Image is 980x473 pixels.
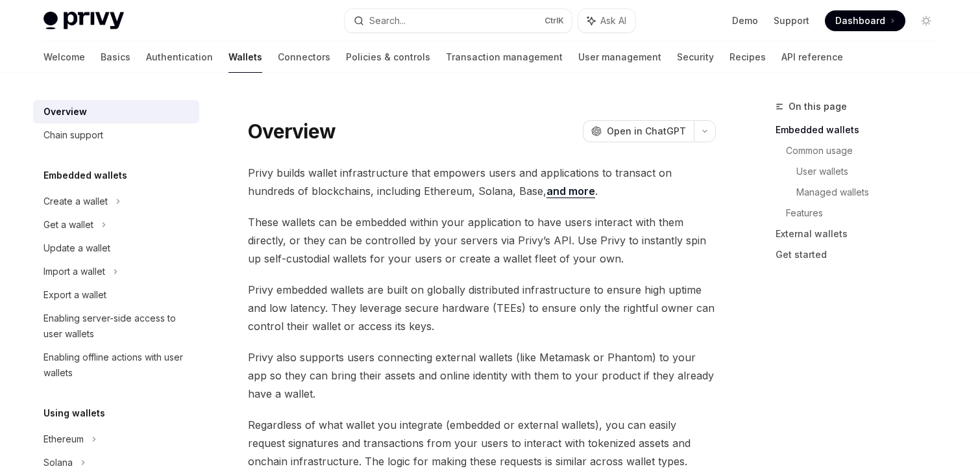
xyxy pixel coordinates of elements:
a: Recipes [729,42,766,73]
a: Security [677,42,714,73]
span: Open in ChatGPT [607,125,686,138]
button: Open in ChatGPT [583,120,694,142]
div: Ethereum [43,431,84,447]
button: Toggle dark mode [916,10,937,31]
span: These wallets can be embedded within your application to have users interact with them directly, ... [248,213,716,268]
a: and more [546,185,595,198]
a: Managed wallets [796,182,947,203]
a: Transaction management [446,42,563,73]
a: Wallets [228,42,262,73]
a: API reference [781,42,843,73]
span: On this page [789,99,847,114]
div: Search... [369,13,406,29]
div: Enabling offline actions with user wallets [43,350,191,381]
a: Overview [33,100,199,123]
div: Enabling server-side access to user wallets [43,311,191,342]
h1: Overview [248,120,336,143]
span: Dashboard [835,14,885,27]
div: Overview [43,104,87,120]
a: Support [774,14,809,27]
a: Export a wallet [33,283,199,307]
h5: Using wallets [43,405,105,421]
span: Privy embedded wallets are built on globally distributed infrastructure to ensure high uptime and... [248,281,716,335]
a: Connectors [278,42,330,73]
div: Export a wallet [43,287,106,303]
div: Import a wallet [43,264,105,279]
a: Get started [776,244,947,265]
a: Update a wallet [33,236,199,260]
button: Search...CtrlK [345,9,572,32]
div: Chain support [43,127,103,143]
a: User wallets [796,161,947,182]
img: light logo [43,12,124,30]
span: Privy also supports users connecting external wallets (like Metamask or Phantom) to your app so t... [248,348,716,403]
span: Privy builds wallet infrastructure that empowers users and applications to transact on hundreds o... [248,164,716,200]
span: Ask AI [600,14,626,27]
span: Regardless of what wallet you integrate (embedded or external wallets), you can easily request si... [248,416,716,470]
div: Create a wallet [43,194,108,209]
button: Ask AI [578,9,635,32]
a: Authentication [146,42,213,73]
span: Ctrl K [545,16,564,26]
a: User management [578,42,661,73]
a: Policies & controls [346,42,430,73]
a: Demo [732,14,758,27]
a: Welcome [43,42,85,73]
a: Enabling offline actions with user wallets [33,346,199,385]
a: Basics [101,42,130,73]
div: Get a wallet [43,217,93,233]
a: Features [786,203,947,224]
a: Embedded wallets [776,120,947,140]
a: Dashboard [825,10,905,31]
a: Enabling server-side access to user wallets [33,307,199,346]
div: Update a wallet [43,240,110,256]
div: Solana [43,455,73,470]
h5: Embedded wallets [43,168,127,183]
a: Common usage [786,140,947,161]
a: Chain support [33,123,199,147]
a: External wallets [776,224,947,244]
